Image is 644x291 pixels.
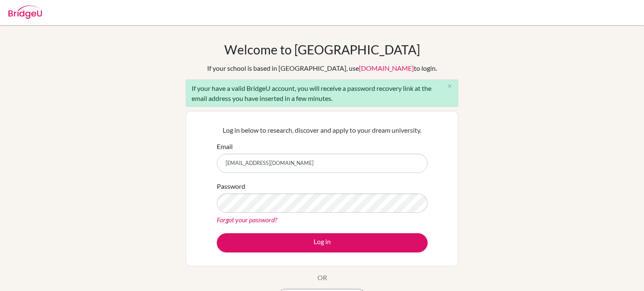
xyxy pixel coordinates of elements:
button: Log in [217,233,428,252]
i: close [447,83,453,89]
p: Log in below to research, discover and apply to your dream university. [217,125,428,135]
a: Forgot your password? [217,216,277,224]
button: Close [441,80,458,93]
label: Email [217,142,233,152]
label: Password [217,181,245,191]
p: OR [317,273,327,283]
img: Bridge-U [8,5,42,19]
div: If your have a valid BridgeU account, you will receive a password recovery link at the email addr... [186,80,458,107]
div: If your school is based in [GEOGRAPHIC_DATA], use to login. [207,63,437,73]
a: [DOMAIN_NAME] [359,64,414,72]
h1: Welcome to [GEOGRAPHIC_DATA] [224,42,420,57]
